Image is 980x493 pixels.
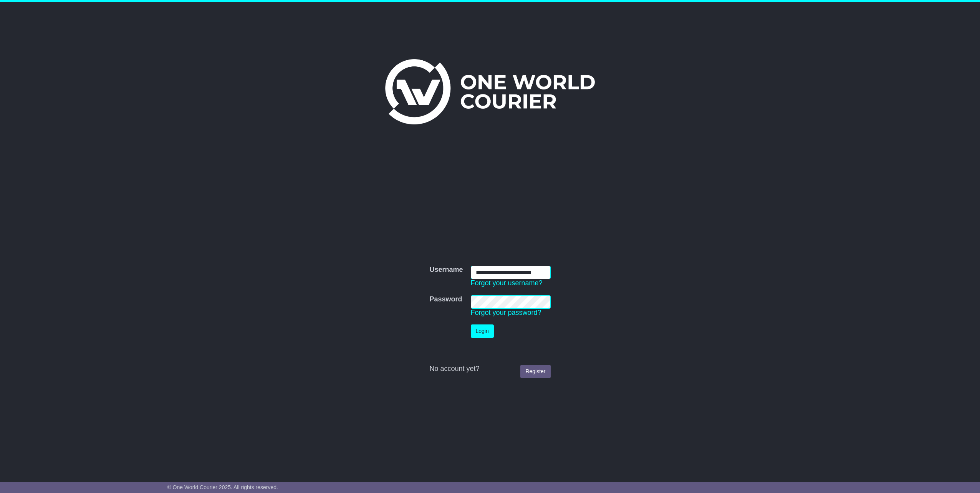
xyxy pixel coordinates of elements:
[471,324,494,338] button: Login
[385,59,595,124] img: One World
[167,484,278,490] span: © One World Courier 2025. All rights reserved.
[471,309,541,316] a: Forgot your password?
[429,266,463,274] label: Username
[471,279,543,287] a: Forgot your username?
[429,295,462,304] label: Password
[429,365,550,373] div: No account yet?
[520,365,550,378] a: Register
